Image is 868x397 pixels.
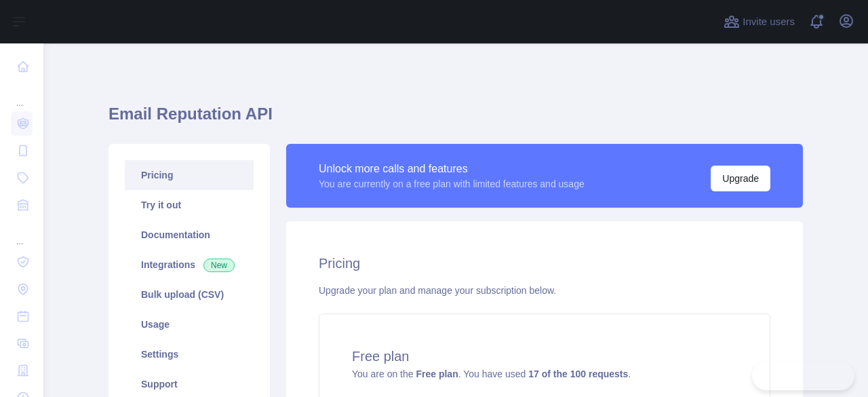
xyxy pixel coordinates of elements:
[721,11,797,33] button: Invite users
[125,309,254,339] a: Usage
[125,190,254,220] a: Try it out
[352,347,737,366] h4: Free plan
[108,103,803,136] h1: Email Reputation API
[203,259,235,272] span: New
[319,161,585,177] div: Unlock more calls and features
[743,14,795,30] span: Invite users
[125,160,254,190] a: Pricing
[319,284,770,297] div: Upgrade your plan and manage your subscription below.
[125,220,254,250] a: Documentation
[711,166,770,191] button: Upgrade
[416,368,458,379] strong: Free plan
[528,368,628,379] strong: 17 of the 100 requests
[125,250,254,280] a: Integrations New
[125,339,254,369] a: Settings
[352,368,631,379] span: You are on the . You have used .
[752,362,854,390] iframe: Toggle Customer Support
[11,81,33,109] div: ...
[125,280,254,309] a: Bulk upload (CSV)
[319,254,770,273] h2: Pricing
[319,177,585,191] div: You are currently on a free plan with limited features and usage
[11,220,33,247] div: ...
